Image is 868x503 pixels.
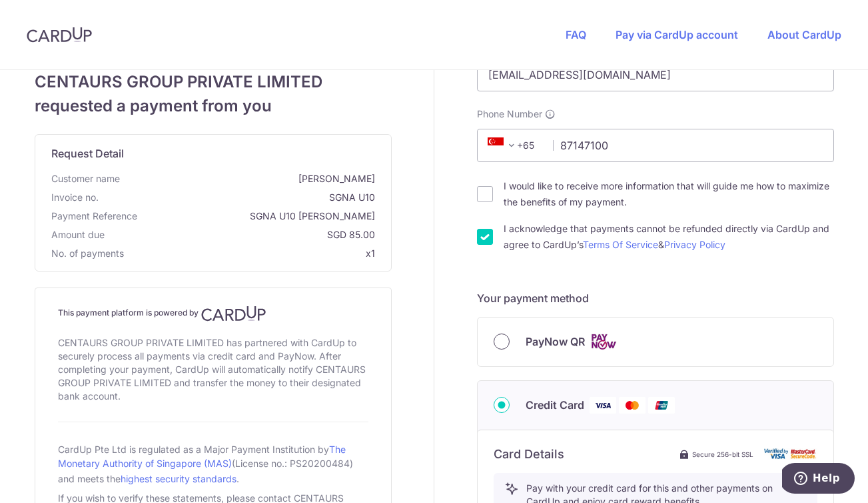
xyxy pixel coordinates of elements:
[583,239,658,250] a: Terms Of Service
[58,438,368,489] div: CardUp Pte Ltd is regulated as a Major Payment Institution by (License no.: PS20200484) and meets...
[51,228,105,241] span: Amount due
[121,473,236,484] a: highest security standards
[782,463,855,496] iframe: Opens a widget where you can find more information
[58,334,368,406] div: CENTAURS GROUP PRIVATE LIMITED has partnered with CardUp to securely process all payments via cre...
[767,28,841,41] a: About CardUp
[125,172,375,185] span: [PERSON_NAME]
[484,137,544,153] span: +65
[526,397,584,413] span: Credit Card
[201,306,266,322] img: CardUp
[477,58,834,91] input: Email address
[494,334,817,350] div: PayNow QR Cards logo
[648,397,675,414] img: Union Pay
[51,191,99,204] span: Invoice no.
[692,449,753,460] span: Secure 256-bit SSL
[504,221,834,253] label: I acknowledge that payments cannot be refunded directly via CardUp and agree to CardUp’s &
[110,228,375,241] span: SGD 85.00
[51,172,120,185] span: Customer name
[27,27,92,43] img: CardUp
[488,137,520,153] span: +65
[616,28,738,41] a: Pay via CardUp account
[58,306,368,322] h4: This payment platform is powered by
[619,397,646,414] img: Mastercard
[366,247,375,259] span: x1
[35,94,392,118] span: requested a payment from you
[590,397,616,414] img: Visa
[51,247,124,260] span: No. of payments
[664,239,725,250] a: Privacy Policy
[51,210,137,221] span: translation missing: en.payment_reference
[35,70,392,94] span: CENTAURS GROUP PRIVATE LIMITED
[566,28,586,41] a: FAQ
[526,334,585,350] span: PayNow QR
[764,448,817,460] img: card secure
[143,209,375,223] span: SGNA U10 [PERSON_NAME]
[504,178,834,210] label: I would like to receive more information that will guide me how to maximize the benefits of my pa...
[590,334,617,350] img: Cards logo
[51,147,124,160] span: translation missing: en.request_detail
[477,290,834,306] h5: Your payment method
[477,107,542,121] span: Phone Number
[494,446,564,462] h6: Card Details
[494,397,817,414] div: Credit Card Visa Mastercard Union Pay
[104,191,375,204] span: SGNA U10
